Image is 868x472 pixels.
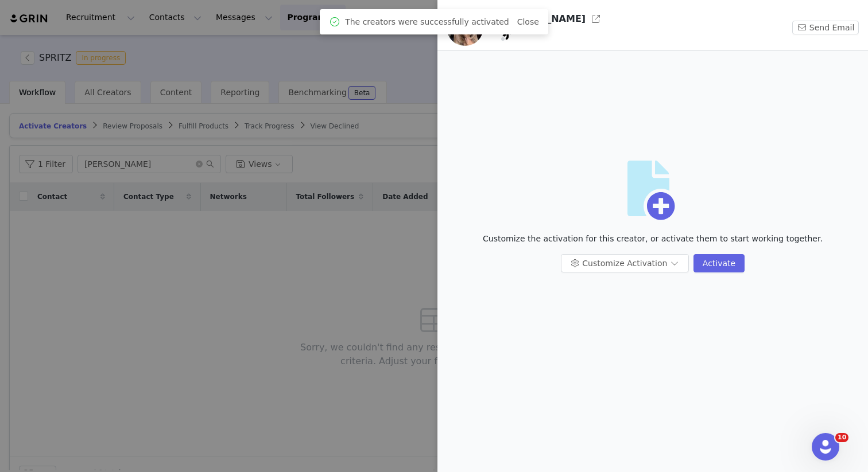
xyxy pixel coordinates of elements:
[561,254,689,272] button: Customize Activation
[517,17,539,26] a: Close
[483,233,823,245] p: Customize the activation for this creator, or activate them to start working together.
[792,21,859,34] button: Send Email
[812,433,839,461] iframe: Intercom live chat
[345,16,509,28] span: The creators were successfully activated
[835,433,848,442] span: 10
[693,254,745,272] button: Activate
